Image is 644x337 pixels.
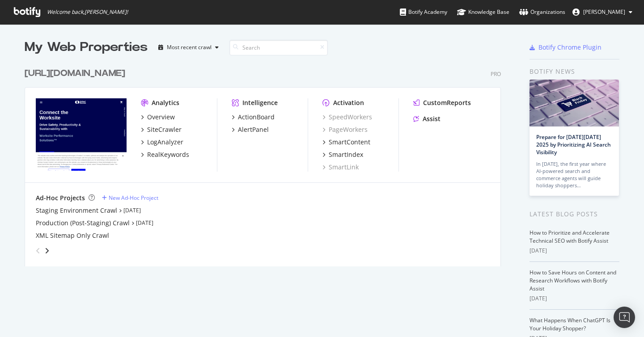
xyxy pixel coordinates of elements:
div: New Ad-Hoc Project [109,194,158,202]
div: [DATE] [530,295,619,303]
a: SiteCrawler [141,125,182,134]
div: CustomReports [423,98,471,107]
img: Prepare for Black Friday 2025 by Prioritizing AI Search Visibility [530,80,619,126]
input: Search [229,40,328,55]
div: ActionBoard [238,113,275,122]
div: Assist [423,114,441,123]
div: Activation [333,98,364,107]
a: Botify Chrome Plugin [530,43,602,52]
a: ActionBoard [232,113,275,122]
a: [DATE] [123,206,141,214]
div: SiteCrawler [147,125,182,134]
img: https://www.unitedrentals.com/ [36,98,127,171]
a: Production (Post-Staging) Crawl [36,219,130,227]
button: [PERSON_NAME] [565,5,640,19]
span: Lauren Hipp [583,8,625,16]
div: SmartContent [329,138,370,147]
div: Botify Chrome Plugin [538,43,602,52]
div: Latest Blog Posts [530,209,619,219]
div: Overview [147,113,175,122]
a: LogAnalyzer [141,138,183,147]
a: How to Prioritize and Accelerate Technical SEO with Botify Assist [530,229,610,244]
div: Knowledge Base [457,8,509,17]
button: Most recent crawl [155,40,222,55]
div: RealKeywords [147,150,189,159]
a: New Ad-Hoc Project [102,194,158,202]
div: Botify Academy [400,8,447,17]
a: [URL][DOMAIN_NAME] [25,67,129,80]
div: Pro [491,70,501,78]
div: My Web Properties [25,38,148,56]
div: [DATE] [530,247,619,255]
a: Overview [141,113,175,122]
a: SmartLink [322,163,359,172]
div: Most recent crawl [167,45,212,50]
a: Prepare for [DATE][DATE] 2025 by Prioritizing AI Search Visibility [536,133,611,156]
div: grid [25,56,508,266]
a: How to Save Hours on Content and Research Workflows with Botify Assist [530,269,616,292]
div: In [DATE], the first year where AI-powered search and commerce agents will guide holiday shoppers… [536,160,612,189]
div: Analytics [152,98,179,107]
div: Open Intercom Messenger [614,307,635,328]
div: [URL][DOMAIN_NAME] [25,67,125,80]
a: What Happens When ChatGPT Is Your Holiday Shopper? [530,316,610,332]
div: Ad-Hoc Projects [36,194,85,202]
a: Assist [413,114,441,123]
div: angle-right [44,246,50,255]
div: SmartIndex [329,150,363,159]
div: Organizations [519,8,565,17]
div: Intelligence [242,98,278,107]
a: Staging Environment Crawl [36,206,117,215]
a: SpeedWorkers [322,113,372,122]
div: angle-left [32,244,44,258]
a: SmartIndex [322,150,363,159]
div: AlertPanel [238,125,269,134]
div: Botify news [530,67,619,76]
a: RealKeywords [141,150,189,159]
a: CustomReports [413,98,471,107]
div: LogAnalyzer [147,138,183,147]
a: XML Sitemap Only Crawl [36,231,109,240]
a: AlertPanel [232,125,269,134]
span: Welcome back, [PERSON_NAME] ! [47,8,128,16]
a: [DATE] [136,219,153,227]
a: SmartContent [322,138,370,147]
a: PageWorkers [322,125,368,134]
